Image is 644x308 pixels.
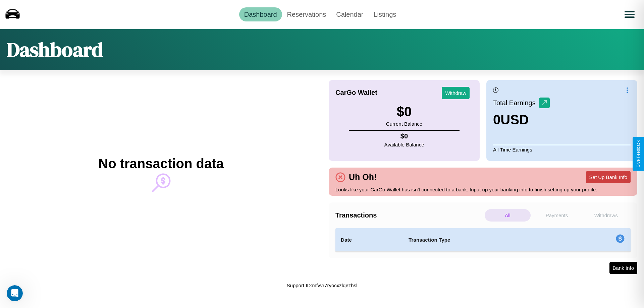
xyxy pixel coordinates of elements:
[384,132,424,140] h4: $ 0
[386,104,422,119] h3: $ 0
[335,211,483,219] h4: Transactions
[493,112,550,127] h3: 0 USD
[345,172,380,182] h4: Uh Oh!
[7,285,23,301] iframe: Intercom live chat
[409,236,561,244] h4: Transaction Type
[485,209,531,222] p: All
[368,7,401,21] a: Listings
[335,89,377,97] h4: CarGo Wallet
[442,87,470,99] button: Withdraw
[98,156,223,171] h2: No transaction data
[384,140,424,149] p: Available Balance
[534,209,580,222] p: Payments
[239,7,282,21] a: Dashboard
[586,171,631,183] button: Set Up Bank Info
[583,209,629,222] p: Withdraws
[620,5,639,24] button: Open menu
[636,140,641,168] div: Give Feedback
[386,119,422,128] p: Current Balance
[287,281,358,290] p: Support ID: mfvvr7ryocxzlqezhsl
[341,236,398,244] h4: Date
[609,262,637,274] button: Bank Info
[493,145,631,154] p: All Time Earnings
[493,97,539,109] p: Total Earnings
[282,7,331,21] a: Reservations
[335,228,631,252] table: simple table
[331,7,368,21] a: Calendar
[335,185,631,194] p: Looks like your CarGo Wallet has isn't connected to a bank. Input up your banking info to finish ...
[7,36,103,63] h1: Dashboard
